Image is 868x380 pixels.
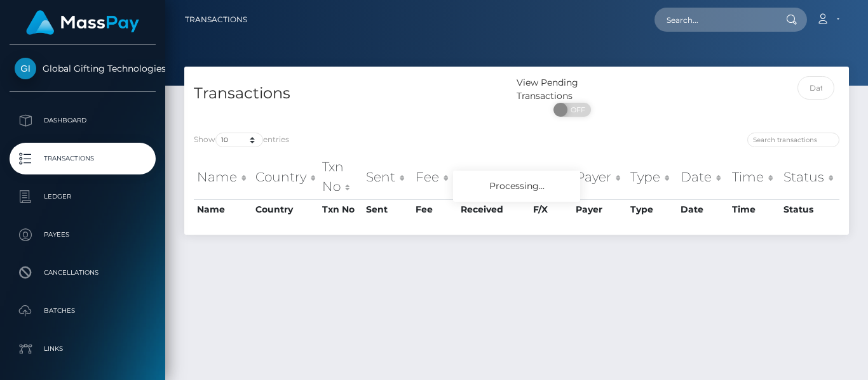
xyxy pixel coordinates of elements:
[15,58,36,79] img: Global Gifting Technologies Inc
[677,199,729,219] th: Date
[780,154,839,199] th: Status
[194,199,252,219] th: Name
[10,295,156,327] a: Batches
[10,63,156,74] span: Global Gifting Technologies Inc
[10,105,156,136] a: Dashboard
[319,154,363,199] th: Txn No
[10,143,156,174] a: Transactions
[319,199,363,219] th: Txn No
[15,187,151,206] p: Ledger
[560,103,592,117] span: OFF
[747,133,839,147] input: Search transactions
[517,76,627,103] div: View Pending Transactions
[26,10,139,35] img: MassPay Logo
[194,133,289,147] label: Show entries
[363,154,412,199] th: Sent
[15,339,151,358] p: Links
[412,154,458,199] th: Fee
[530,154,573,199] th: F/X
[627,199,677,219] th: Type
[252,199,319,219] th: Country
[458,199,530,219] th: Received
[729,154,781,199] th: Time
[10,181,156,213] a: Ledger
[780,199,839,219] th: Status
[15,301,151,320] p: Batches
[15,149,151,168] p: Transactions
[252,154,319,199] th: Country
[15,263,151,282] p: Cancellations
[363,199,412,219] th: Sent
[10,257,156,289] a: Cancellations
[15,225,151,244] p: Payees
[194,82,507,105] h4: Transactions
[627,154,677,199] th: Type
[15,111,151,130] p: Dashboard
[10,219,156,251] a: Payees
[573,199,627,219] th: Payer
[185,6,247,33] a: Transactions
[215,133,263,147] select: Showentries
[729,199,781,219] th: Time
[573,154,627,199] th: Payer
[458,154,530,199] th: Received
[10,333,156,365] a: Links
[453,171,580,202] div: Processing...
[654,8,774,32] input: Search...
[530,199,573,219] th: F/X
[412,199,458,219] th: Fee
[677,154,729,199] th: Date
[797,76,834,100] input: Date filter
[194,154,252,199] th: Name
